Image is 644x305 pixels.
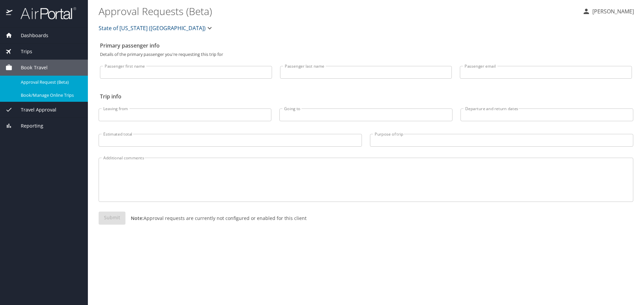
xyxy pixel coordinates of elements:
[96,21,216,35] button: State of [US_STATE] ([GEOGRAPHIC_DATA])
[99,23,206,33] span: State of [US_STATE] ([GEOGRAPHIC_DATA])
[100,91,632,102] h2: Trip info
[100,52,632,57] p: Details of the primary passenger you're requesting this trip for
[6,7,13,20] img: icon-airportal.png
[12,48,32,55] span: Trips
[12,106,56,113] span: Travel Approval
[12,32,48,39] span: Dashboards
[21,79,80,85] span: Approval Request (Beta)
[12,64,48,71] span: Book Travel
[580,5,637,17] button: [PERSON_NAME]
[125,215,307,222] p: Approval requests are currently not configured or enabled for this client
[100,40,632,51] h2: Primary passenger info
[590,7,634,15] p: [PERSON_NAME]
[99,1,577,21] h1: Approval Requests (Beta)
[21,92,80,98] span: Book/Manage Online Trips
[13,7,76,20] img: airportal-logo.png
[131,215,144,221] strong: Note:
[12,122,43,130] span: Reporting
